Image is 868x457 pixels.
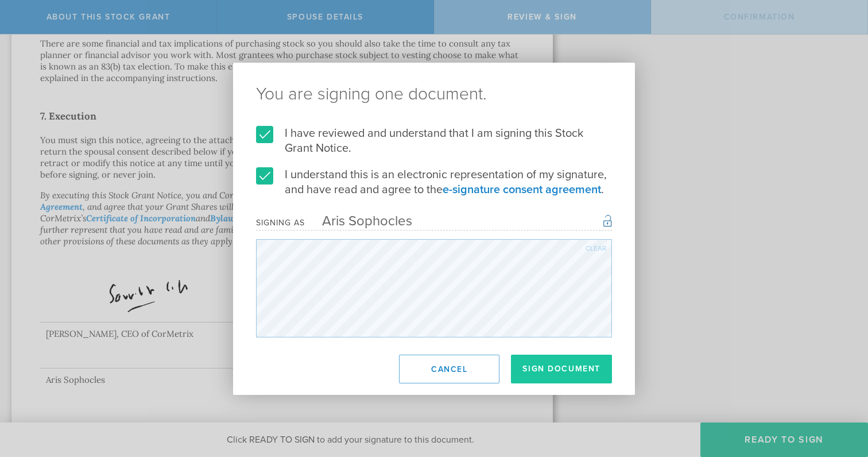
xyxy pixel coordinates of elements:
button: Sign Document [511,355,612,383]
div: Signing as [256,218,305,228]
div: Aris Sophocles [305,213,412,229]
a: e-signature consent agreement [443,183,601,197]
ng-pluralize: You are signing one document. [256,86,612,103]
label: I have reviewed and understand that I am signing this Stock Grant Notice. [256,126,612,156]
label: I understand this is an electronic representation of my signature, and have read and agree to the . [256,167,612,197]
button: Cancel [399,355,499,383]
